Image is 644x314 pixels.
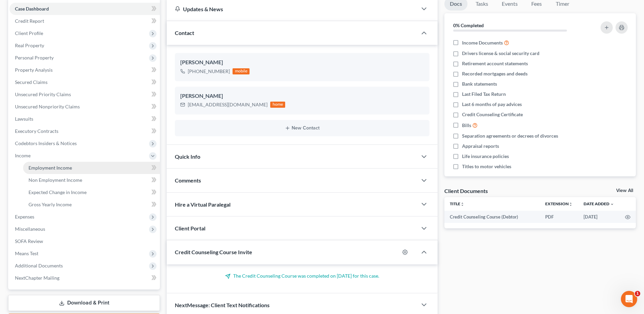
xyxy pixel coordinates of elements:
[10,88,160,101] a: Unsecured Priority Claims
[460,202,464,206] i: unfold_more
[15,6,49,12] span: Case Dashboard
[453,22,484,28] strong: 0% Completed
[175,5,409,13] div: Updates & News
[180,58,424,67] div: [PERSON_NAME]
[15,250,38,256] span: Means Test
[8,295,160,311] a: Download & Print
[233,68,250,74] div: mobile
[23,174,160,186] a: Non Employment Income
[569,202,573,206] i: unfold_more
[584,201,614,206] a: Date Added expand_more
[616,188,633,193] a: View All
[462,70,528,77] span: Recorded mortgages and deeds
[15,79,48,85] span: Secured Claims
[175,153,200,160] span: Quick Info
[175,201,231,208] span: Hire a Virtual Paralegal
[15,214,34,220] span: Expenses
[10,76,160,88] a: Secured Claims
[462,153,509,160] span: Life insurance policies
[462,39,503,46] span: Income Documents
[15,140,77,146] span: Codebtors Insiders & Notices
[29,165,72,171] span: Employment Income
[15,42,44,48] span: Real Property
[462,133,558,139] span: Separation agreements or decrees of divorces
[15,116,33,122] span: Lawsuits
[180,92,424,100] div: [PERSON_NAME]
[10,15,160,27] a: Credit Report
[610,202,614,206] i: expand_more
[180,125,424,131] button: New Contact
[188,68,230,75] div: [PHONE_NUMBER]
[175,273,429,279] p: The Credit Counseling Course was completed on [DATE] for this case.
[15,153,31,158] span: Income
[578,211,620,223] td: [DATE]
[270,102,285,108] div: home
[15,104,80,109] span: Unsecured Nonpriority Claims
[540,211,578,223] td: PDF
[15,263,63,268] span: Additional Documents
[15,238,43,244] span: SOFA Review
[10,101,160,113] a: Unsecured Nonpriority Claims
[175,249,252,255] span: Credit Counseling Course Invite
[462,50,539,57] span: Drivers license & social security card
[23,186,160,198] a: Expected Change in Income
[635,291,640,296] span: 1
[444,211,540,223] td: Credit Counseling Course (Debtor)
[462,81,497,87] span: Bank statements
[15,18,44,24] span: Credit Report
[15,91,71,97] span: Unsecured Priority Claims
[10,113,160,125] a: Lawsuits
[15,30,43,36] span: Client Profile
[462,163,511,170] span: Titles to motor vehicles
[175,177,201,184] span: Comments
[462,122,471,129] span: Bills
[23,198,160,211] a: Gross Yearly Income
[545,201,573,206] a: Extensionunfold_more
[175,30,194,36] span: Contact
[175,225,205,231] span: Client Portal
[10,3,160,15] a: Case Dashboard
[462,101,522,108] span: Last 6 months of pay advices
[15,55,54,60] span: Personal Property
[15,67,53,73] span: Property Analysis
[10,235,160,247] a: SOFA Review
[29,189,87,195] span: Expected Change in Income
[29,177,82,183] span: Non Employment Income
[15,275,59,281] span: NextChapter Mailing
[621,291,637,307] iframe: Intercom live chat
[29,202,72,207] span: Gross Yearly Income
[15,128,58,134] span: Executory Contracts
[462,60,528,67] span: Retirement account statements
[444,187,488,194] div: Client Documents
[175,302,270,308] span: NextMessage: Client Text Notifications
[10,125,160,137] a: Executory Contracts
[10,272,160,284] a: NextChapter Mailing
[15,226,45,232] span: Miscellaneous
[450,201,464,206] a: Titleunfold_more
[462,111,523,118] span: Credit Counseling Certificate
[10,64,160,76] a: Property Analysis
[188,101,268,108] div: [EMAIL_ADDRESS][DOMAIN_NAME]
[462,143,499,150] span: Appraisal reports
[23,162,160,174] a: Employment Income
[462,91,506,98] span: Last Filed Tax Return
